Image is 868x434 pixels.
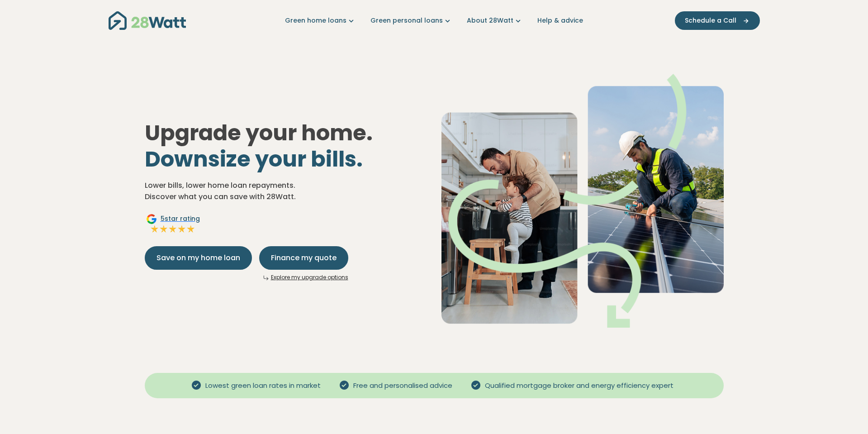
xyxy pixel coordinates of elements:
[109,9,760,32] nav: Main navigation
[441,74,724,328] img: Dad helping toddler
[168,224,177,234] img: Full star
[145,180,427,203] p: Lower bills, lower home loan repayments. Discover what you can save with 28Watt.
[370,16,452,25] a: Green personal loans
[109,11,186,30] img: 28Watt
[271,253,337,263] span: Finance my quote
[161,214,200,224] span: 5 star rating
[202,381,324,391] span: Lowest green loan rates in market
[150,224,159,234] img: Full star
[177,224,186,234] img: Full star
[159,224,168,234] img: Full star
[481,381,677,391] span: Qualified mortgage broker and energy efficiency expert
[271,273,348,281] a: Explore my upgrade options
[145,144,363,174] span: Downsize your bills.
[157,253,240,263] span: Save on my home loan
[823,391,868,434] iframe: Chat Widget
[537,16,583,25] a: Help & advice
[285,16,356,25] a: Green home loans
[685,16,736,25] span: Schedule a Call
[467,16,523,25] a: About 28Watt
[145,246,252,270] button: Save on my home loan
[259,246,348,270] button: Finance my quote
[145,120,427,172] h1: Upgrade your home.
[145,214,201,235] a: Google5star ratingFull starFull starFull starFull starFull star
[675,11,760,30] button: Schedule a Call
[350,381,456,391] span: Free and personalised advice
[186,224,195,234] img: Full star
[146,214,157,224] img: Google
